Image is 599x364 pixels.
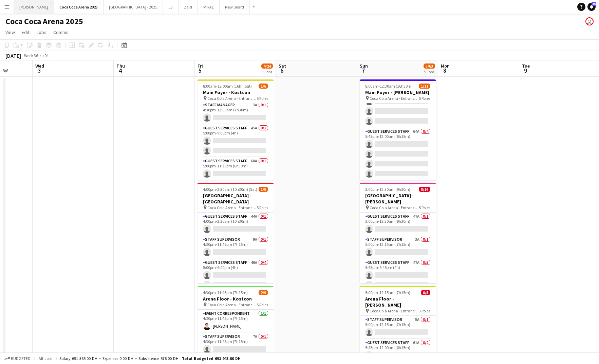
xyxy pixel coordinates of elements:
span: Jobs [36,29,46,35]
span: All jobs [37,356,54,361]
button: Budgeted [3,355,32,362]
button: [PERSON_NAME] [14,0,54,14]
app-card-role: Guest Services Staff46A0/45:00pm-9:00pm (4h) [198,259,274,311]
app-card-role: Event Correspondent1/14:30pm-11:45pm (7h15m)[PERSON_NAME] [198,310,274,333]
app-card-role: Guest Services Staff64A0/45:45pm-12:00am (6h15m) [360,128,436,180]
span: 5 Roles [257,302,268,307]
app-card-role: Staff Supervisor7A0/14:30pm-11:45pm (7h15m) [198,333,274,356]
span: 4/24 [261,63,273,69]
div: 3 Jobs [262,69,273,74]
span: 5 Roles [419,205,430,210]
app-card-role: Staff Supervisor3A0/15:00pm-12:15am (7h15m) [360,236,436,259]
app-card-role: Guest Services Staff45A0/25:00pm-9:00pm (4h) [198,124,274,157]
button: C3 [163,0,179,14]
span: 0/5 [421,290,430,295]
h1: Coca Coca Arena 2025 [5,16,83,26]
span: 1/9 [259,187,268,192]
div: +04 [42,53,49,58]
span: 6 [278,67,286,74]
span: Coca Cola Arena - Entrance F [207,205,257,210]
h3: [GEOGRAPHIC_DATA] - [GEOGRAPHIC_DATA] [198,193,274,205]
button: Coca Coca Arena 2025 [54,0,104,14]
span: Sun [360,63,368,69]
span: 7 [359,67,368,74]
div: Salary 691 365.00 DH + Expenses 0.00 DH + Subsistence 578.00 DH = [59,356,241,361]
span: 45 [592,2,596,6]
app-user-avatar: Kate Oliveros [585,17,594,25]
span: Coca Cola Arena - Entrance F [370,96,419,101]
a: Comms [51,28,71,37]
span: 0/16 [419,187,430,192]
app-card-role: Guest Services Staff44A0/14:00pm-2:30am (10h30m) [198,213,274,236]
app-job-card: 8:00am-12:30am (16h30m) (Mon)1/11Main Foyer - [PERSON_NAME] Coca Cola Arena - Entrance F5 Roles G... [360,79,436,180]
span: 5 [196,67,203,74]
span: Week 36 [22,53,39,58]
span: Coca Cola Arena - Entrance F [370,205,419,210]
span: Comms [53,29,69,35]
span: Edit [22,29,30,35]
div: [DATE] [5,52,21,59]
span: View [5,29,15,35]
app-card-role: Staff Manager3A0/14:30pm-12:00am (7h30m) [198,101,274,124]
h3: [GEOGRAPHIC_DATA] - [PERSON_NAME] [360,193,436,205]
span: 5:00pm-12:15am (7h15m) (Mon) [365,290,421,295]
h3: Arena Floor - Kostcon [198,296,274,302]
span: Fri [198,63,203,69]
span: 8:00am-12:30am (16h30m) (Mon) [365,84,419,89]
a: Jobs [34,28,49,37]
app-job-card: 4:00pm-2:30am (10h30m) (Sat)1/9[GEOGRAPHIC_DATA] - [GEOGRAPHIC_DATA] Coca Cola Arena - Entrance F... [198,183,274,283]
app-card-role: Staff Supervisor9A0/14:30pm-11:45pm (7h15m) [198,236,274,259]
span: Thu [116,63,125,69]
span: 5 Roles [257,205,268,210]
a: View [3,28,18,37]
span: 2/9 [259,290,268,295]
h3: Main Foyer - [PERSON_NAME] [360,89,436,95]
a: 45 [587,3,596,11]
div: 5 Jobs [424,69,435,74]
span: 5 Roles [419,96,430,101]
span: Coca Cola Arena - Entrance F [370,308,419,313]
app-card-role: Guest Services Staff60A0/15:00pm-11:30pm (6h30m) [198,157,274,180]
span: Tue [522,63,530,69]
span: 1/11 [419,84,430,89]
span: 3:00pm-12:30am (9h30m) (Mon) [365,187,419,192]
span: 9 [521,67,530,74]
span: Wed [35,63,44,69]
h3: Main Foyer - Kostcon [198,89,274,95]
span: 4:00pm-2:30am (10h30m) (Sat) [203,187,257,192]
span: 4:30pm-11:45pm (7h15m) [203,290,248,295]
button: New Board [220,0,250,14]
button: [GEOGRAPHIC_DATA] - 2025 [104,0,163,14]
span: 8 [440,67,450,74]
button: Zaid [179,0,198,14]
app-job-card: 3:00pm-12:30am (9h30m) (Mon)0/16[GEOGRAPHIC_DATA] - [PERSON_NAME] Coca Cola Arena - Entrance F5 R... [360,183,436,283]
span: 1/6 [259,84,268,89]
span: 3 [34,67,44,74]
span: Coca Cola Arena - Entrance F [207,302,257,307]
span: 5 Roles [257,96,268,101]
app-job-card: 8:00am-12:00am (16h) (Sat)1/6Main Foyer - Kostcon Coca Cola Arena - Entrance F5 RolesStaff Superv... [198,79,274,180]
span: Mon [441,63,450,69]
span: Budgeted [11,356,31,361]
a: Edit [19,28,32,37]
button: MIRAL [198,0,220,14]
span: 3 Roles [419,308,430,313]
span: 4 [115,67,125,74]
span: Sat [279,63,286,69]
app-card-role: Guest Services Staff47A0/55:45pm-9:45pm (4h) [360,259,436,321]
span: Coca Cola Arena - Entrance F [207,96,257,101]
span: 8:00am-12:00am (16h) (Sat) [203,84,252,89]
app-card-role: Guest Services Staff43A0/35:45pm-9:45pm (4h) [360,85,436,128]
span: Total Budgeted 691 943.00 DH [182,356,241,361]
span: 3/63 [424,63,435,69]
app-card-role: Guest Services Staff47A0/13:00pm-12:30am (9h30m) [360,213,436,236]
app-card-role: Staff Supervisor5A0/15:00pm-12:15am (7h15m) [360,316,436,339]
h3: Arena Floor - [PERSON_NAME] [360,296,436,308]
